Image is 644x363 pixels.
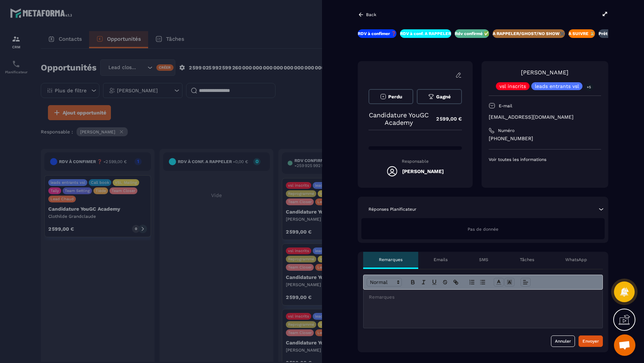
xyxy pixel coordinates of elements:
h5: [PERSON_NAME] [402,168,444,174]
p: [PHONE_NUMBER] [489,135,601,142]
p: Tâches [520,257,534,263]
p: Voir toutes les informations [489,157,601,162]
span: Perdu [388,94,402,99]
div: Envoyer [582,338,599,345]
p: Réponses Planificateur [369,206,416,212]
p: E-mail [499,103,512,109]
button: Gagné [417,89,462,104]
p: [EMAIL_ADDRESS][DOMAIN_NAME] [489,114,601,121]
p: Numéro [498,128,514,133]
button: Annuler [551,335,575,347]
p: Remarques [379,257,402,263]
p: vsl inscrits [499,84,526,89]
p: +5 [584,83,594,91]
div: Ouvrir le chat [614,334,635,356]
p: Responsable [369,159,462,164]
p: 2 599,00 € [429,112,462,126]
p: WhatsApp [565,257,587,263]
a: [PERSON_NAME] [521,69,569,76]
span: Gagné [436,94,451,99]
button: Perdu [369,89,413,104]
p: Emails [434,257,448,263]
p: leads entrants vsl [535,84,579,89]
p: SMS [479,257,488,263]
span: Pas de donnée [468,227,498,232]
p: Candidature YouGC Academy [369,111,429,126]
button: Envoyer [579,335,603,347]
